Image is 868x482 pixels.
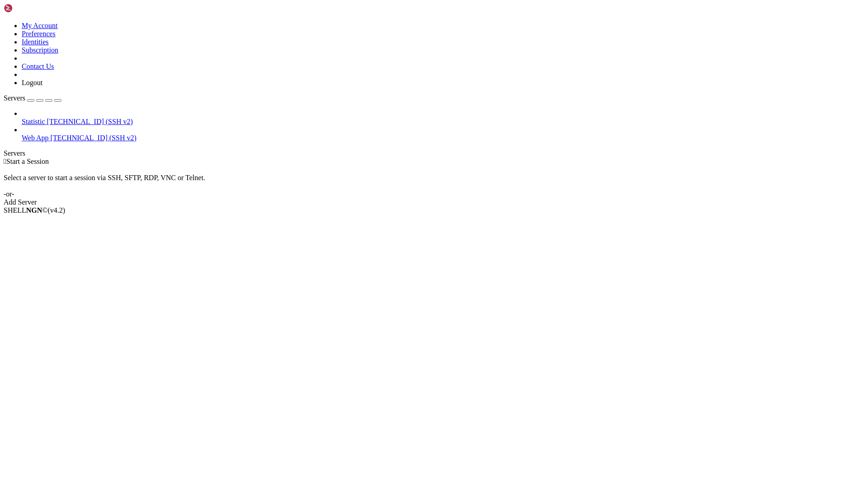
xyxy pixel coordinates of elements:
[4,198,864,206] div: Add Server
[4,166,864,198] div: Select a server to start a session via SSH, SFTP, RDP, VNC or Telnet. -or-
[47,118,133,125] span: [TECHNICAL_ID] (SSH v2)
[51,134,137,142] span: [TECHNICAL_ID] (SSH v2)
[4,4,56,13] img: Shellngn
[6,157,49,165] span: Start a Session
[4,206,65,214] span: SHELL ©
[22,22,58,29] a: My Account
[22,79,42,86] a: Logout
[22,118,864,126] a: Statistic [TECHNICAL_ID] (SSH v2)
[4,94,61,102] a: Servers
[26,206,42,214] b: NGN
[4,157,6,165] span: 
[22,118,45,125] span: Statistic
[4,94,25,102] span: Servers
[4,149,864,157] div: Servers
[48,206,66,214] span: 4.2.0
[22,46,58,54] a: Subscription
[22,126,864,142] li: Web App [TECHNICAL_ID] (SSH v2)
[22,110,864,126] li: Statistic [TECHNICAL_ID] (SSH v2)
[22,30,56,38] a: Preferences
[22,62,54,70] a: Contact Us
[22,134,864,142] a: Web App [TECHNICAL_ID] (SSH v2)
[22,134,49,142] span: Web App
[22,38,49,46] a: Identities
